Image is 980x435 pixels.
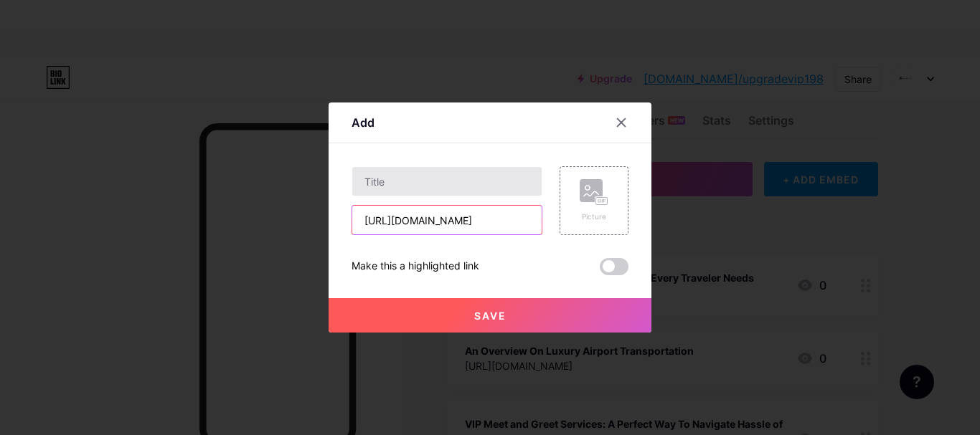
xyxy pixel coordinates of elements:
input: URL [352,206,542,234]
input: Title [352,167,542,196]
span: Save [474,310,507,322]
button: Save [329,298,651,333]
div: Add [352,114,374,131]
div: Make this a highlighted link [352,258,479,275]
div: Picture [580,211,608,222]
